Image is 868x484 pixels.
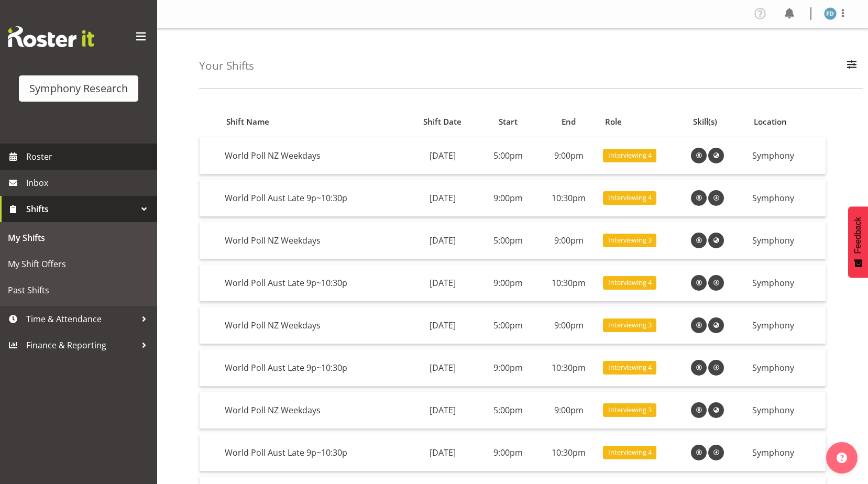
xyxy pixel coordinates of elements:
[539,307,599,344] td: 9:00pm
[221,222,407,259] td: World Poll NZ Weekdays
[406,137,478,174] td: [DATE]
[754,116,787,128] span: Location
[562,116,576,128] span: End
[539,137,599,174] td: 9:00pm
[221,349,407,387] td: World Poll Aust Late 9p~10:30p
[748,307,826,344] td: Symphony
[837,453,847,463] img: help-xxl-2.png
[848,206,868,278] button: Feedback - Show survey
[478,265,539,302] td: 9:00pm
[478,222,539,259] td: 5:00pm
[748,222,826,259] td: Symphony
[29,81,128,96] div: Symphony Research
[608,362,652,372] span: Interviewing 4
[693,116,717,128] span: Skill(s)
[539,222,599,259] td: 9:00pm
[221,180,407,217] td: World Poll Aust Late 9p~10:30p
[539,349,599,387] td: 10:30pm
[748,137,826,174] td: Symphony
[539,434,599,471] td: 10:30pm
[3,251,155,277] a: My Shift Offers
[824,7,837,20] img: foziah-dean1868.jpg
[423,116,462,128] span: Shift Date
[499,116,518,128] span: Start
[748,180,826,217] td: Symphony
[478,349,539,387] td: 9:00pm
[221,434,407,471] td: World Poll Aust Late 9p~10:30p
[8,26,94,47] img: Rosterit website logo
[199,60,254,72] h4: Your Shifts
[406,392,478,429] td: [DATE]
[478,434,539,471] td: 9:00pm
[478,180,539,217] td: 9:00pm
[406,434,478,471] td: [DATE]
[3,277,155,303] a: Past Shifts
[8,230,149,246] span: My Shifts
[26,311,136,327] span: Time & Attendance
[221,265,407,302] td: World Poll Aust Late 9p~10:30p
[478,392,539,429] td: 5:00pm
[748,265,826,302] td: Symphony
[853,217,863,254] span: Feedback
[608,447,652,457] span: Interviewing 4
[539,180,599,217] td: 10:30pm
[841,54,863,78] button: Filter Employees
[3,225,155,251] a: My Shifts
[539,265,599,302] td: 10:30pm
[8,282,149,298] span: Past Shifts
[221,392,407,429] td: World Poll NZ Weekdays
[605,116,622,128] span: Role
[406,349,478,387] td: [DATE]
[406,180,478,217] td: [DATE]
[406,265,478,302] td: [DATE]
[26,337,136,353] span: Finance & Reporting
[539,392,599,429] td: 9:00pm
[8,256,149,272] span: My Shift Offers
[608,150,652,160] span: Interviewing 4
[608,193,652,203] span: Interviewing 4
[478,137,539,174] td: 5:00pm
[608,278,652,288] span: Interviewing 4
[748,392,826,429] td: Symphony
[406,307,478,344] td: [DATE]
[608,235,652,245] span: Interviewing 3
[406,222,478,259] td: [DATE]
[748,349,826,387] td: Symphony
[221,137,407,174] td: World Poll NZ Weekdays
[26,175,152,191] span: Inbox
[26,149,152,164] span: Roster
[226,116,269,128] span: Shift Name
[608,405,652,415] span: Interviewing 3
[748,434,826,471] td: Symphony
[608,320,652,330] span: Interviewing 3
[26,201,136,217] span: Shifts
[478,307,539,344] td: 5:00pm
[221,307,407,344] td: World Poll NZ Weekdays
